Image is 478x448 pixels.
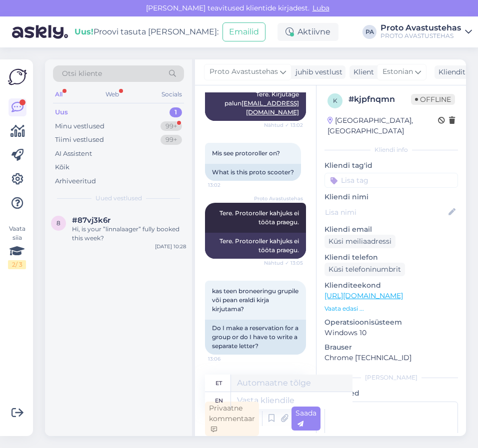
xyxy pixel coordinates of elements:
[95,194,142,203] span: Uued vestlused
[382,66,413,77] span: Estonian
[324,342,458,353] p: Brauser
[74,26,218,38] div: Proovi tasuta [PERSON_NAME]:
[264,121,303,129] span: Nähtud ✓ 13:02
[212,287,300,313] span: kas teen broneeringu grupile või pean eraldi kirja kirjutama?
[56,219,60,227] span: 8
[72,216,110,225] span: #87vj3k6r
[411,94,455,105] span: Offline
[215,375,222,392] div: et
[324,304,458,313] p: Vaata edasi ...
[380,24,461,32] div: Proto Avastustehas
[212,149,280,157] span: Mis see protoroller on?
[155,243,186,250] div: [DATE] 10:28
[53,88,64,101] div: All
[324,280,458,291] p: Klienditeekond
[324,192,458,202] p: Kliendi nimi
[103,88,121,101] div: Web
[62,68,102,79] span: Otsi kliente
[169,107,182,117] div: 1
[8,224,26,269] div: Vaata siia
[208,181,245,189] span: 13:02
[160,135,182,145] div: 99+
[72,225,186,243] div: Hi, is your ”linnalaager” fully booked this week?
[380,32,461,40] div: PROTO AVASTUSTEHAS
[222,22,265,41] button: Emailid
[324,263,405,276] div: Küsi telefoninumbrit
[362,25,376,39] div: PA
[264,259,303,267] span: Nähtud ✓ 13:05
[159,88,184,101] div: Socials
[324,373,458,382] div: [PERSON_NAME]
[291,67,342,77] div: juhib vestlust
[324,353,458,363] p: Chrome [TECHNICAL_ID]
[8,260,26,269] div: 2 / 3
[327,115,438,136] div: [GEOGRAPHIC_DATA], [GEOGRAPHIC_DATA]
[55,121,104,131] div: Minu vestlused
[205,402,259,436] div: Privaatne kommentaar
[324,291,403,300] a: [URL][DOMAIN_NAME]
[74,27,93,36] b: Uus!
[55,162,69,172] div: Kõik
[8,67,27,86] img: Askly Logo
[324,235,395,248] div: Küsi meiliaadressi
[160,121,182,131] div: 99+
[324,160,458,171] p: Kliendi tag'id
[209,66,278,77] span: Proto Avastustehas
[205,164,301,181] div: What is this proto scooter?
[205,86,306,121] div: Tere. Kirjutage palun
[324,328,458,338] p: Windows 10
[205,320,306,355] div: Do I make a reservation for a group or do I have to write a separate letter?
[324,317,458,328] p: Operatsioonisüsteem
[277,23,338,41] div: Aktiivne
[349,67,374,77] div: Klient
[324,173,458,188] input: Lisa tag
[348,93,411,105] div: # kjpfnqmn
[254,195,303,202] span: Proto Avastustehas
[333,97,337,104] span: k
[55,149,92,159] div: AI Assistent
[215,392,223,409] div: en
[309,3,332,12] span: Luba
[295,409,316,428] span: Saada
[324,252,458,263] p: Kliendi telefon
[219,209,300,226] span: Tere. Protoroller kahjuks ei tööta praegu.
[324,224,458,235] p: Kliendi email
[208,355,245,363] span: 13:06
[55,176,96,186] div: Arhiveeritud
[324,145,458,154] div: Kliendi info
[325,207,446,218] input: Lisa nimi
[324,388,458,399] p: Märkmed
[55,107,68,117] div: Uus
[205,233,306,259] div: Tere. Protoroller kahjuks ei tööta praegu.
[241,99,299,116] a: [EMAIL_ADDRESS][DOMAIN_NAME]
[55,135,104,145] div: Tiimi vestlused
[434,67,477,77] div: Klienditugi
[380,24,472,40] a: Proto AvastustehasPROTO AVASTUSTEHAS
